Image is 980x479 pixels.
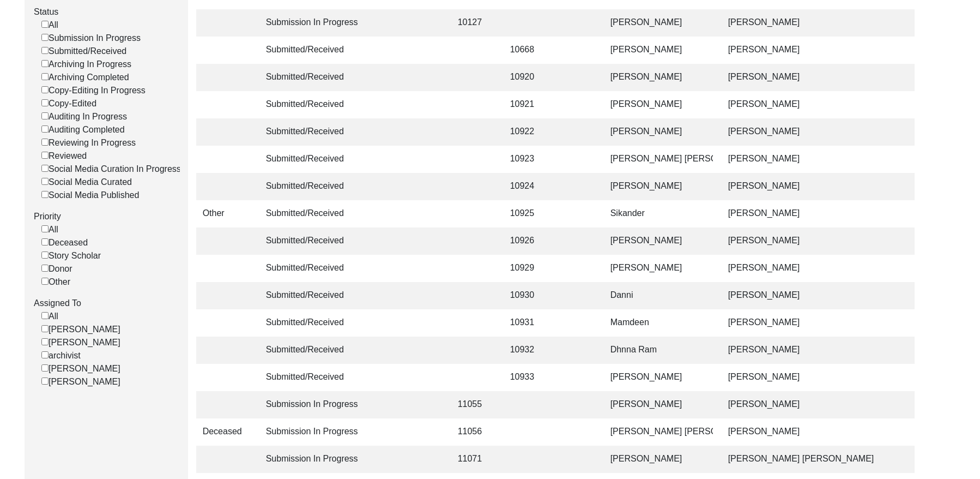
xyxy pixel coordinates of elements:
[41,351,49,358] input: archivist
[41,176,132,189] label: Social Media Curated
[259,91,358,118] td: Submitted/Received
[604,418,713,446] td: [PERSON_NAME] [PERSON_NAME]
[504,37,553,64] td: 10668
[41,32,141,45] label: Submission In Progress
[604,255,713,282] td: [PERSON_NAME]
[504,64,553,91] td: 10920
[41,110,127,123] label: Auditing In Progress
[604,446,713,473] td: [PERSON_NAME]
[41,349,81,362] label: archivist
[41,323,120,336] label: [PERSON_NAME]
[504,282,553,309] td: 10930
[722,91,912,118] td: [PERSON_NAME]
[259,118,358,146] td: Submitted/Received
[259,37,358,64] td: Submitted/Received
[41,97,96,110] label: Copy-Edited
[41,362,120,375] label: [PERSON_NAME]
[604,9,713,37] td: [PERSON_NAME]
[34,5,180,19] label: Status
[196,200,251,227] td: Other
[41,336,120,349] label: [PERSON_NAME]
[259,173,358,200] td: Submitted/Received
[41,99,49,106] input: Copy-Edited
[41,139,49,146] input: Reviewing In Progress
[259,446,358,473] td: Submission In Progress
[41,276,70,289] label: Other
[41,278,49,285] input: Other
[722,364,912,391] td: [PERSON_NAME]
[259,200,358,227] td: Submitted/Received
[504,364,553,391] td: 10933
[41,364,49,372] input: [PERSON_NAME]
[451,418,495,446] td: 11056
[259,227,358,255] td: Submitted/Received
[41,225,49,232] input: All
[41,58,131,71] label: Archiving In Progress
[604,146,713,173] td: [PERSON_NAME] [PERSON_NAME]
[722,337,912,364] td: [PERSON_NAME]
[259,255,358,282] td: Submitted/Received
[504,337,553,364] td: 10932
[722,282,912,309] td: [PERSON_NAME]
[41,338,49,345] input: [PERSON_NAME]
[722,227,912,255] td: [PERSON_NAME]
[504,173,553,200] td: 10924
[196,418,251,446] td: Deceased
[722,255,912,282] td: [PERSON_NAME]
[504,146,553,173] td: 10923
[604,227,713,255] td: [PERSON_NAME]
[41,71,129,84] label: Archiving Completed
[41,265,49,272] input: Donor
[722,418,912,446] td: [PERSON_NAME]
[722,9,912,37] td: [PERSON_NAME]
[722,200,912,227] td: [PERSON_NAME]
[259,9,358,37] td: Submission In Progress
[504,91,553,118] td: 10921
[259,337,358,364] td: Submitted/Received
[41,73,49,80] input: Archiving Completed
[41,178,49,185] input: Social Media Curated
[604,64,713,91] td: [PERSON_NAME]
[722,118,912,146] td: [PERSON_NAME]
[722,64,912,91] td: [PERSON_NAME]
[41,223,58,236] label: All
[604,91,713,118] td: [PERSON_NAME]
[41,378,49,385] input: [PERSON_NAME]
[504,200,553,227] td: 10925
[41,238,49,246] input: Deceased
[41,112,49,119] input: Auditing In Progress
[722,37,912,64] td: [PERSON_NAME]
[504,309,553,337] td: 10931
[41,249,101,262] label: Story Scholar
[259,146,358,173] td: Submitted/Received
[722,146,912,173] td: [PERSON_NAME]
[604,309,713,337] td: Mamdeen
[259,364,358,391] td: Submitted/Received
[34,210,180,223] label: Priority
[604,364,713,391] td: [PERSON_NAME]
[451,9,495,37] td: 10127
[722,309,912,337] td: [PERSON_NAME]
[41,310,58,323] label: All
[41,152,49,159] input: Reviewed
[41,21,49,28] input: All
[41,125,49,133] input: Auditing Completed
[41,236,88,249] label: Deceased
[41,123,125,136] label: Auditing Completed
[722,173,912,200] td: [PERSON_NAME]
[722,446,912,473] td: [PERSON_NAME] [PERSON_NAME]
[604,173,713,200] td: [PERSON_NAME]
[41,60,49,67] input: Archiving In Progress
[604,282,713,309] td: Danni
[34,297,180,310] label: Assigned To
[41,45,126,58] label: Submitted/Received
[504,255,553,282] td: 10929
[259,391,358,418] td: Submission In Progress
[41,163,181,176] label: Social Media Curation In Progress
[604,118,713,146] td: [PERSON_NAME]
[604,391,713,418] td: [PERSON_NAME]
[41,189,139,202] label: Social Media Published
[259,418,358,446] td: Submission In Progress
[259,309,358,337] td: Submitted/Received
[604,337,713,364] td: Dhnna Ram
